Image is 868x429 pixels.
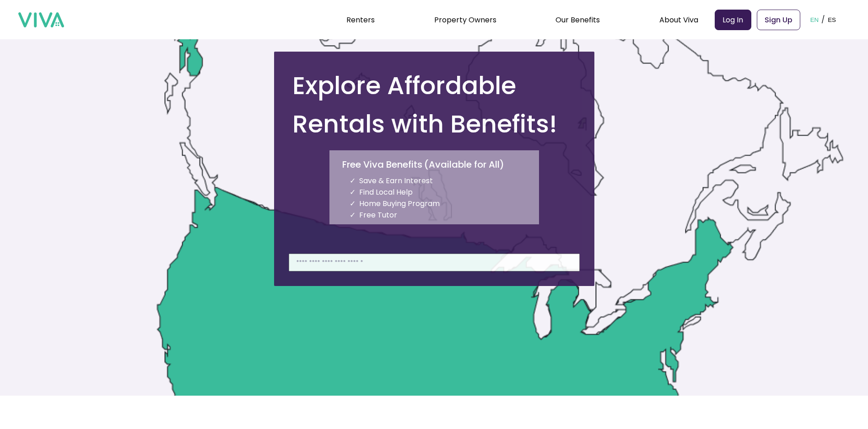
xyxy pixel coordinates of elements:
p: Free Viva Benefits [342,158,422,171]
p: / [821,13,825,26]
button: ES [825,5,839,34]
p: ( Available for All ) [424,158,504,171]
h1: Explore Affordable Rentals with Benefits! [292,66,580,143]
button: EN [808,5,822,34]
div: Our Benefits [555,8,600,31]
li: Save & Earn Interest [350,175,539,186]
li: Find Local Help [350,186,539,198]
li: Home Buying Program [350,198,539,209]
div: About Viva [659,8,698,31]
a: Property Owners [434,15,496,25]
a: Log In [715,10,751,30]
li: Free Tutor [350,209,539,221]
a: Sign Up [757,10,800,30]
img: viva [18,12,64,28]
a: Renters [346,15,375,25]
